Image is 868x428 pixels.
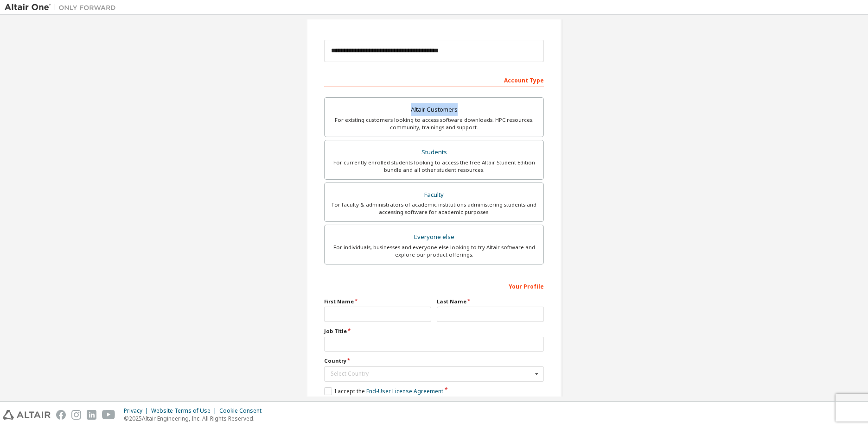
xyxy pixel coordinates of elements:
div: Students [330,146,538,159]
label: Job Title [324,327,544,335]
div: Everyone else [330,231,538,244]
div: For existing customers looking to access software downloads, HPC resources, community, trainings ... [330,116,538,131]
div: Cookie Consent [219,407,267,415]
div: For faculty & administrators of academic institutions administering students and accessing softwa... [330,201,538,216]
div: Faculty [330,189,538,201]
div: Account Type [324,72,544,87]
div: Website Terms of Use [151,407,219,415]
label: I accept the [324,387,443,395]
div: Altair Customers [330,103,538,116]
div: Privacy [124,407,151,415]
label: Last Name [437,298,544,305]
img: facebook.svg [56,410,66,420]
p: © 2025 Altair Engineering, Inc. All Rights Reserved. [124,415,267,422]
div: Select Country [331,371,532,377]
img: altair_logo.svg [3,410,51,420]
div: For individuals, businesses and everyone else looking to try Altair software and explore our prod... [330,244,538,258]
img: youtube.svg [102,410,115,420]
img: linkedin.svg [87,410,96,420]
div: Your Profile [324,278,544,293]
label: Country [324,357,544,365]
div: For currently enrolled students looking to access the free Altair Student Edition bundle and all ... [330,159,538,174]
a: End-User License Agreement [366,387,443,395]
label: First Name [324,298,431,305]
img: instagram.svg [71,410,81,420]
img: Altair One [5,3,121,12]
